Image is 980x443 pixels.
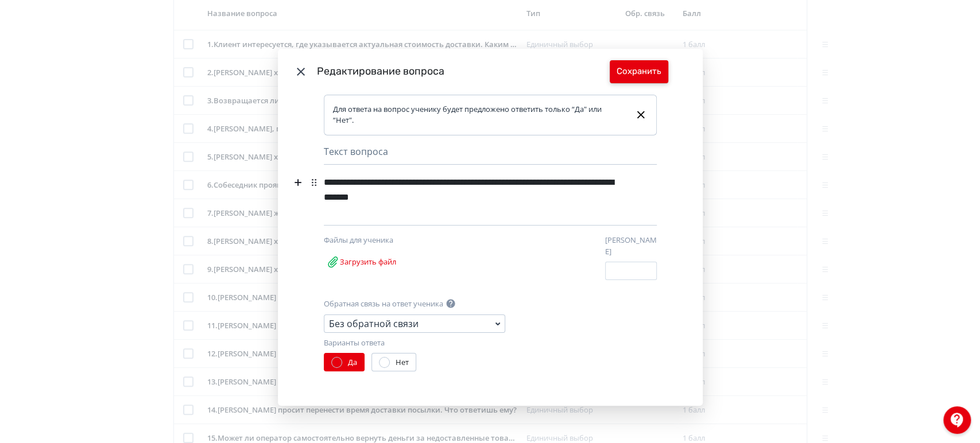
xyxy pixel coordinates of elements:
[324,337,385,349] label: Варианты ответа
[278,49,703,406] div: Modal
[324,145,657,165] div: Текст вопроса
[610,60,668,83] button: Сохранить
[317,64,610,79] div: Редактирование вопроса
[605,235,657,257] label: [PERSON_NAME]
[324,298,443,310] label: Обратная связь на ответ ученика
[396,357,409,368] div: Нет
[329,317,419,331] div: Без обратной связи
[324,235,444,246] div: Файлы для ученика
[333,104,626,126] div: Для ответа на вопрос ученику будет предложено ответить только “Да" или “Нет".
[348,357,357,368] div: Да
